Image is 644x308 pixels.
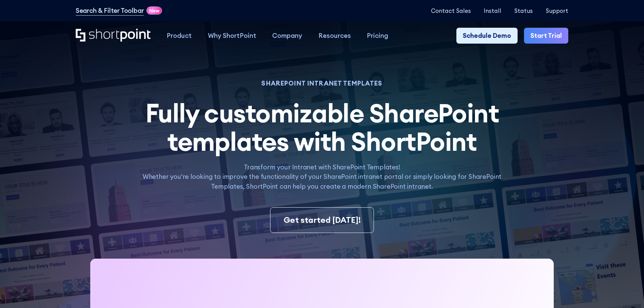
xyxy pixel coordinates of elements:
[359,28,397,44] a: Pricing
[456,28,518,44] a: Schedule Demo
[484,7,501,14] a: Install
[272,31,302,41] div: Company
[270,207,374,233] a: Get started [DATE]!
[76,6,144,16] a: Search & Filter Toolbar
[524,28,568,44] a: Start Trial
[159,28,200,44] a: Product
[367,31,388,41] div: Pricing
[167,31,192,41] div: Product
[134,162,510,191] p: Transform your Intranet with SharePoint Templates! Whether you're looking to improve the function...
[200,28,264,44] a: Why ShortPoint
[318,31,351,41] div: Resources
[514,7,533,14] a: Status
[310,28,359,44] a: Resources
[145,97,499,158] span: Fully customizable SharePoint templates with ShortPoint
[134,80,510,86] h1: SHAREPOINT INTRANET TEMPLATES
[76,29,150,43] a: Home
[264,28,310,44] a: Company
[610,276,644,308] iframe: Chat Widget
[284,214,361,226] div: Get started [DATE]!
[208,31,256,41] div: Why ShortPoint
[546,7,568,14] a: Support
[431,7,471,14] a: Contact Sales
